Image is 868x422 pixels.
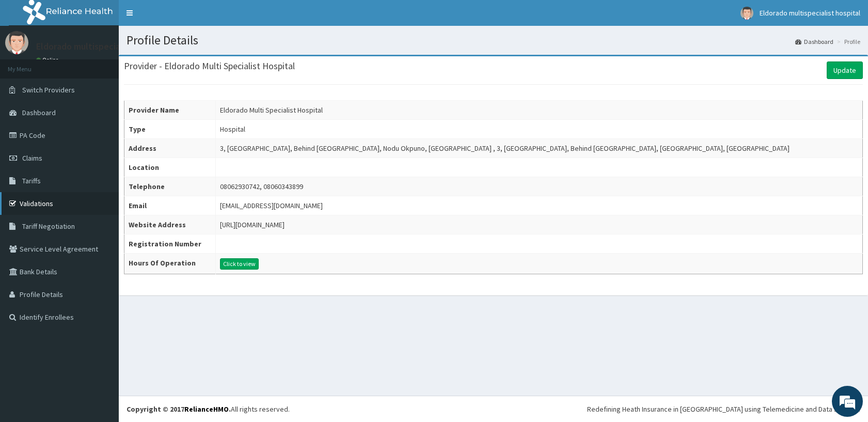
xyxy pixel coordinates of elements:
[834,37,860,46] li: Profile
[124,139,216,158] th: Address
[124,254,216,274] th: Hours Of Operation
[124,177,216,196] th: Telephone
[760,8,860,18] span: Eldorado multispecialist hospital
[124,120,216,139] th: Type
[127,34,860,47] h1: Profile Details
[124,101,216,120] th: Provider Name
[184,404,229,414] a: RelianceHMO
[220,105,323,115] div: Eldorado Multi Specialist Hospital
[22,108,56,117] span: Dashboard
[22,85,75,95] span: Switch Providers
[22,176,41,185] span: Tariffs
[740,7,753,20] img: User Image
[36,56,61,64] a: Online
[124,196,216,215] th: Email
[220,143,790,153] div: 3, [GEOGRAPHIC_DATA], Behind [GEOGRAPHIC_DATA], Nodu Okpuno, [GEOGRAPHIC_DATA] , 3, [GEOGRAPHIC_D...
[36,42,168,51] p: Eldorado multispecialist hospital
[220,181,303,192] div: 08062930742, 08060343899
[124,235,216,254] th: Registration Number
[220,200,323,211] div: [EMAIL_ADDRESS][DOMAIN_NAME]
[119,396,868,422] footer: All rights reserved.
[220,220,285,230] div: [URL][DOMAIN_NAME]
[220,124,245,134] div: Hospital
[127,404,231,414] strong: Copyright © 2017 .
[5,31,28,54] img: User Image
[795,37,833,46] a: Dashboard
[124,215,216,235] th: Website Address
[124,158,216,177] th: Location
[124,61,295,71] h3: Provider - Eldorado Multi Specialist Hospital
[587,404,860,414] div: Redefining Heath Insurance in [GEOGRAPHIC_DATA] using Telemedicine and Data Science!
[827,61,863,79] a: Update
[220,258,259,270] button: Click to view
[22,222,75,231] span: Tariff Negotiation
[22,153,42,163] span: Claims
